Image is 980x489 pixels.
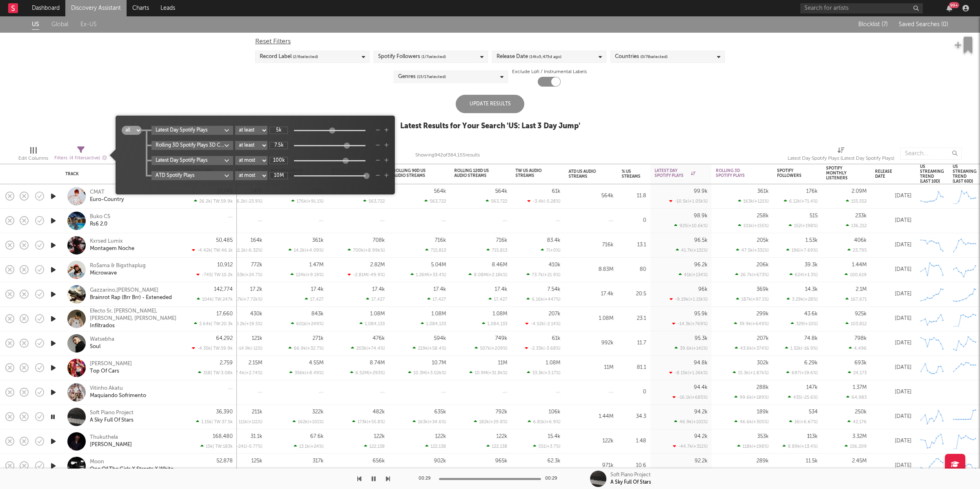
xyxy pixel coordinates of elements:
[188,346,233,351] div: -4.35k | TW: 59.9k
[350,370,385,375] div: 6.52M ( +293 % )
[291,321,324,326] div: 601k ( +249 % )
[853,385,867,390] div: 1.37M
[788,154,894,163] div: Latest Day Spotify Plays (Latest Day Spotify Plays)
[289,248,324,253] div: 14.2k ( +4.09 % )
[547,238,561,243] div: 83.4k
[694,189,708,194] div: 99.9k
[495,189,508,194] div: 564k
[482,321,508,326] div: 1,084,133
[80,20,97,30] a: Ex-US
[804,336,818,341] div: 74.8k
[90,287,158,294] a: Gazzarino,[PERSON_NAME]
[373,238,385,243] div: 708k
[54,143,107,167] div: Filters(4 filters active)
[846,321,867,326] div: 103,812
[90,294,172,301] a: Brainrot Rap (Brr Brr) - Exteneded
[855,336,867,341] div: 798k
[90,466,178,473] div: One Of The Girls X Streets X White Mustang
[784,199,818,204] div: 6.12k ( +71.4 % )
[216,336,233,341] div: 64,292
[790,272,818,277] div: 624 ( +1.3 % )
[90,336,114,343] a: Watsebha
[673,395,708,400] div: -16.1k ( +685 % )
[156,157,224,164] div: Latest Day Spotify Plays
[900,147,962,160] input: Search...
[290,370,324,375] div: 356k ( +8.49 % )
[421,52,446,62] span: ( 1 / 7 selected)
[228,370,263,375] div: 57.4k ( +2.74 % )
[408,370,446,375] div: 10.3M ( +3.02k % )
[896,21,948,28] button: Saved Searches (0)
[188,321,233,326] div: 2.64k | TW: 20.3k
[90,343,100,351] div: Soul
[496,238,508,243] div: 716k
[90,409,134,417] a: Soft Piano Project
[669,370,708,375] div: -8.15k ( +1.26k % )
[805,287,818,292] div: 14.3k
[953,164,977,184] div: US Streaming Trend (last 60d)
[899,22,948,27] span: Saved Searches
[90,270,117,277] a: Microwave
[54,153,107,163] div: Filters
[305,297,324,302] div: 17,427
[846,297,867,302] div: 167,671
[255,37,725,47] div: Reset Filters
[735,395,769,400] div: 99.6k ( +189 % )
[527,370,561,375] div: 33.3k ( +3.17 % )
[90,385,123,392] div: Vitinho Akatu
[736,248,769,253] div: 47.5k ( +331 % )
[569,363,614,373] div: 11M
[806,189,818,194] div: 176k
[360,321,385,326] div: 1,084,133
[552,189,561,194] div: 61k
[293,52,318,62] span: ( 2 / 6 selected)
[622,387,646,397] div: 0
[875,240,912,250] div: [DATE]
[90,262,146,270] a: Ro$ama & Bigxthaplug
[90,392,146,400] div: Maquiando Sofrimento
[90,458,104,466] div: Moon
[947,5,952,11] button: 99+
[516,168,548,178] div: TW US Audio Streams
[398,72,446,82] div: Genres
[90,322,115,330] a: Infiltrados
[852,189,867,194] div: 2.09M
[216,311,233,317] div: 17,660
[622,240,646,250] div: 13.1
[90,189,105,196] div: CMAT
[90,238,123,245] a: Kxrsed Lumix
[569,265,614,275] div: 8.83M
[525,346,561,351] div: -2.33k ( -3.68 % )
[227,199,263,204] div: -46.2k ( -23.9 % )
[694,238,708,243] div: 96.5k
[785,346,818,351] div: 1.32k ( -16.9 % )
[434,189,446,194] div: 564k
[527,297,561,302] div: 6.16k ( +447 % )
[622,265,646,275] div: 80
[854,238,867,243] div: 406k
[733,370,769,375] div: 15.3k ( +1.87k % )
[695,336,708,341] div: 95.3k
[363,199,385,204] div: 563,722
[694,262,708,268] div: 96.2k
[757,336,769,341] div: 207k
[757,189,769,194] div: 361k
[435,238,446,243] div: 716k
[90,434,118,441] div: Thukuthela
[694,409,708,415] div: 94.2k
[292,199,324,204] div: 176k ( +91.1 % )
[393,168,434,178] div: Rolling 90D US Audio Streams
[848,248,867,253] div: 23,795
[875,191,912,201] div: [DATE]
[949,2,959,8] div: 99 +
[250,287,263,292] div: 17.2k
[622,289,646,299] div: 20.5
[69,156,100,161] span: ( 4 filters active)
[432,360,446,366] div: 10.7M
[456,95,524,113] div: Update Results
[622,191,646,201] div: 11.8
[470,370,508,375] div: 10.9M ( +31.8k % )
[528,199,561,204] div: -3.4k ( -5.28 % )
[777,168,806,178] div: Spotify Followers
